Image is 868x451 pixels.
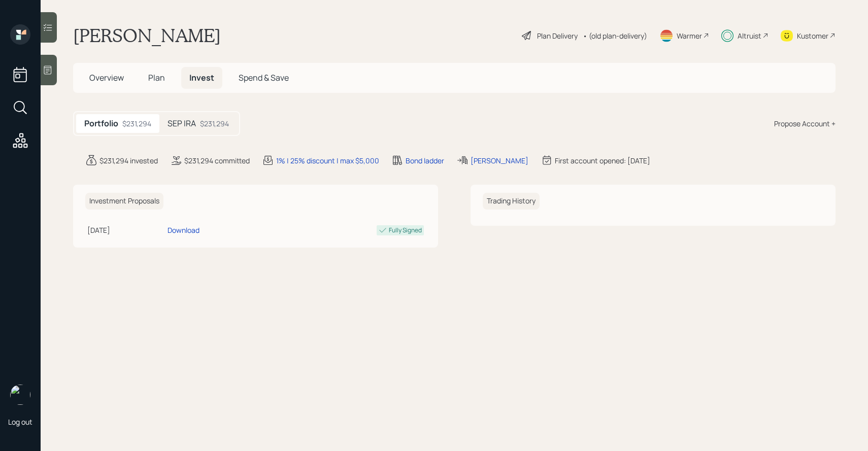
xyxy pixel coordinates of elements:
h1: [PERSON_NAME] [73,24,221,47]
div: Kustomer [797,30,828,41]
img: sami-boghos-headshot.png [10,385,30,405]
h6: Investment Proposals [85,193,163,210]
div: Propose Account + [774,118,836,129]
h5: Portfolio [84,119,118,128]
div: [PERSON_NAME] [471,155,528,166]
div: Bond ladder [406,155,444,166]
div: Fully Signed [389,226,422,235]
span: Spend & Save [239,72,289,83]
div: Download [168,225,199,235]
div: • (old plan-delivery) [583,30,647,41]
div: First account opened: [DATE] [555,155,650,166]
div: [DATE] [87,225,163,235]
span: Overview [89,72,124,83]
div: $231,294 committed [184,155,250,166]
div: Plan Delivery [537,30,578,41]
h6: Trading History [483,193,540,210]
span: Invest [189,72,214,83]
span: Plan [148,72,165,83]
div: Log out [8,417,32,427]
div: $231,294 [200,118,229,129]
div: $231,294 invested [99,155,158,166]
div: $231,294 [122,118,151,129]
h5: SEP IRA [168,119,196,128]
div: Warmer [677,30,702,41]
div: Altruist [738,30,761,41]
div: 1% | 25% discount | max $5,000 [276,155,379,166]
